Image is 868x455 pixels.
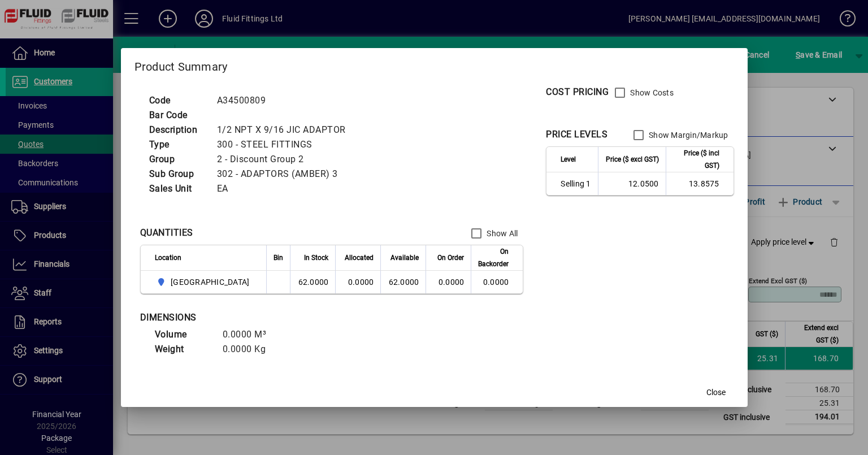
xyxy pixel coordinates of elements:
span: Available [390,252,419,264]
td: 0.0000 M³ [217,327,285,342]
td: Volume [149,327,217,342]
td: 62.0000 [290,271,335,293]
td: Type [144,137,211,152]
span: On Backorder [478,245,509,270]
div: COST PRICING [546,85,609,99]
td: 0.0000 Kg [217,342,285,357]
span: Selling 1 [561,178,591,189]
td: Bar Code [144,108,211,123]
div: QUANTITIES [140,226,193,240]
td: Description [144,123,211,137]
span: Price ($ incl GST) [673,147,719,172]
span: AUCKLAND [155,275,254,289]
span: Close [706,387,726,398]
span: 0.0000 [439,278,465,287]
button: Close [698,382,734,402]
td: EA [211,181,359,196]
div: DIMENSIONS [140,311,423,324]
td: 62.0000 [380,271,426,293]
span: [GEOGRAPHIC_DATA] [171,276,249,288]
span: Allocated [345,252,374,264]
td: 12.0500 [598,172,666,195]
td: Group [144,152,211,167]
label: Show All [484,228,518,239]
span: Bin [274,252,283,264]
span: Price ($ excl GST) [606,153,659,166]
td: 0.0000 [471,271,523,293]
td: 300 - STEEL FITTINGS [211,137,359,152]
td: Sales Unit [144,181,211,196]
td: 1/2 NPT X 9/16 JIC ADAPTOR [211,123,359,137]
h2: Product Summary [121,48,748,81]
td: Weight [149,342,217,357]
td: Code [144,93,211,108]
td: 302 - ADAPTORS (AMBER) 3 [211,167,359,181]
label: Show Costs [628,87,674,98]
span: Level [561,153,576,166]
td: A34500809 [211,93,359,108]
span: On Order [437,252,464,264]
label: Show Margin/Markup [646,129,728,141]
td: 13.8575 [666,172,734,195]
span: In Stock [304,252,328,264]
td: 2 - Discount Group 2 [211,152,359,167]
span: Location [155,252,181,264]
div: PRICE LEVELS [546,128,607,141]
td: Sub Group [144,167,211,181]
td: 0.0000 [335,271,380,293]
